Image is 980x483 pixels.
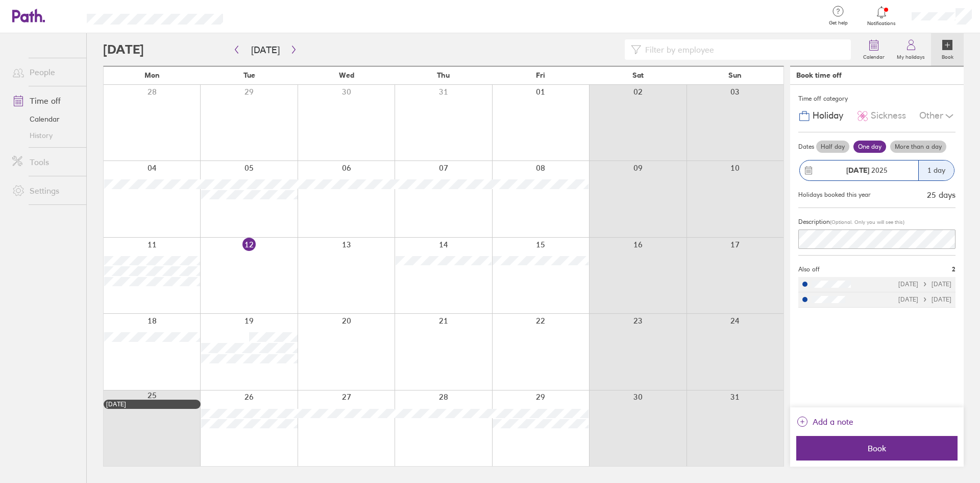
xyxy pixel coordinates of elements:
label: Calendar [857,51,891,60]
a: My holidays [891,33,931,66]
a: History [4,127,86,144]
div: 1 day [918,160,954,180]
span: Also off [798,266,820,273]
input: Filter by employee [641,40,845,59]
a: Notifications [865,5,898,27]
div: [DATE] [106,401,198,408]
span: (Optional. Only you will see this) [830,219,904,225]
span: Mon [144,71,160,79]
span: 2 [952,266,955,273]
div: [DATE] [DATE] [898,281,951,288]
span: 2025 [846,166,888,174]
span: Add a note [813,413,853,430]
span: Holiday [813,110,843,121]
button: [DATE] [243,41,288,58]
button: [DATE] 20251 day [798,155,955,186]
span: Sun [728,71,742,79]
span: Thu [437,71,450,79]
label: Half day [816,141,849,153]
a: Time off [4,90,86,111]
div: 25 days [927,190,955,199]
strong: [DATE] [846,166,869,175]
span: Tue [243,71,255,79]
label: Book [936,51,960,60]
span: Description [798,218,830,225]
div: Holidays booked this year [798,191,871,198]
label: My holidays [891,51,931,60]
span: Sickness [871,110,906,121]
span: Notifications [865,20,898,27]
a: People [4,62,86,82]
span: Dates [798,143,814,150]
a: Tools [4,152,86,172]
button: Book [796,436,958,461]
a: Calendar [4,111,86,127]
div: Other [919,106,955,126]
label: One day [853,141,886,153]
span: Wed [339,71,354,79]
span: Get help [822,20,855,26]
a: Calendar [857,33,891,66]
div: [DATE] [DATE] [898,296,951,303]
label: More than a day [890,141,946,153]
a: Book [931,33,964,66]
button: Add a note [796,413,853,430]
div: Book time off [796,71,842,79]
span: Book [803,444,950,453]
span: Sat [632,71,644,79]
span: Fri [536,71,545,79]
a: Settings [4,180,86,201]
div: Time off category [798,91,955,106]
